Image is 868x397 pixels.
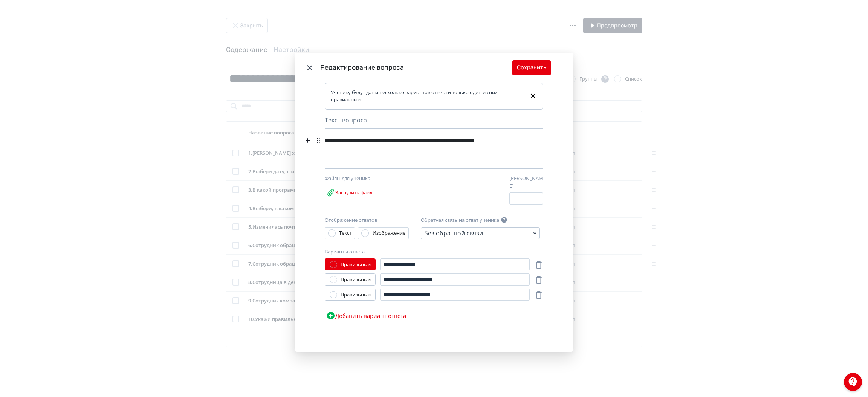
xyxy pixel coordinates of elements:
div: Файлы для ученика [325,175,404,182]
label: Варианты ответа [325,248,365,256]
div: Правильный [341,291,371,299]
label: Обратная связь на ответ ученика [421,217,499,224]
div: Правильный [341,276,371,284]
div: Ученику будут даны несколько вариантов ответа и только один из них правильный. [331,89,523,104]
button: Сохранить [512,60,551,75]
div: Изображение [373,229,405,237]
label: Отображение ответов [325,217,377,224]
div: Без обратной связи [424,229,483,238]
div: Modal [295,53,573,352]
label: [PERSON_NAME] [509,175,543,189]
div: Редактирование вопроса [320,63,512,73]
div: Текст вопроса [325,116,543,129]
div: Текст [339,229,351,237]
div: Правильный [341,261,371,269]
button: Добавить вариант ответа [325,308,408,323]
